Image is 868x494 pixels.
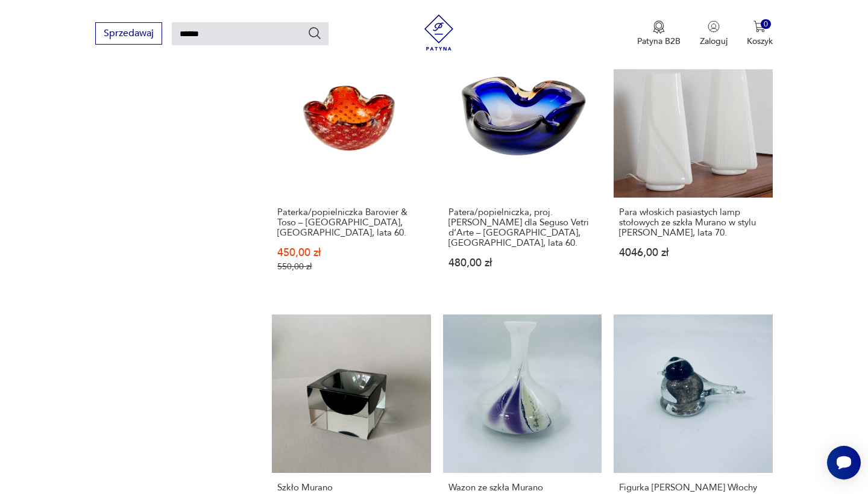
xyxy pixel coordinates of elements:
img: Ikona medalu [653,20,665,34]
h3: Szkło Murano [277,483,425,493]
button: Szukaj [307,26,322,40]
a: Ikona medaluPatyna B2B [637,20,681,47]
p: 550,00 zł [277,261,425,272]
p: 4046,00 zł [619,248,767,258]
h3: Patera/popielniczka, proj. [PERSON_NAME] dla Seguso Vetri d’Arte – [GEOGRAPHIC_DATA], [GEOGRAPHIC... [448,207,596,248]
button: Zaloguj [700,20,728,47]
h3: Paterka/popielniczka Barovier & Toso – [GEOGRAPHIC_DATA], [GEOGRAPHIC_DATA], lata 60. [277,207,425,238]
iframe: Smartsupp widget button [827,446,861,480]
h3: Wazon ze szkła Murano [448,483,596,493]
p: Patyna B2B [637,36,681,47]
p: Koszyk [747,36,773,47]
button: 0Koszyk [747,20,773,47]
img: Ikona koszyka [753,20,766,33]
h3: Figurka [PERSON_NAME] Włochy [619,483,767,493]
p: 480,00 zł [448,258,596,268]
h3: Para włoskich pasiastych lamp stołowych ze szkła Murano w stylu [PERSON_NAME], lata 70. [619,207,767,238]
img: Patyna - sklep z meblami i dekoracjami vintage [421,14,457,51]
button: Sprzedawaj [95,22,162,45]
img: Ikonka użytkownika [708,20,720,33]
button: Patyna B2B [637,20,681,47]
a: Sprzedawaj [95,30,162,39]
a: Patera/popielniczka, proj. Flavio Poli dla Seguso Vetri d’Arte – Murano, Włochy, lata 60.Patera/p... [443,39,602,295]
a: SalePaterka/popielniczka Barovier & Toso – Murano, Włochy, lata 60.Paterka/popielniczka Barovier ... [272,39,430,295]
div: 0 [761,19,771,30]
a: Para włoskich pasiastych lamp stołowych ze szkła Murano w stylu Lino Tagliapietra, lata 70.Para w... [614,39,772,295]
p: Zaloguj [700,36,728,47]
p: 450,00 zł [277,248,425,258]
